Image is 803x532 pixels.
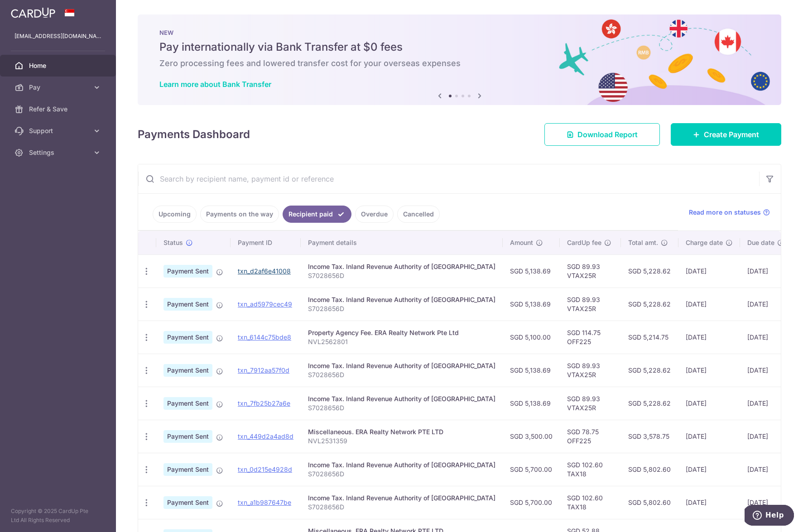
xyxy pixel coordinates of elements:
td: SGD 102.60 TAX18 [560,486,621,519]
span: Total amt. [628,238,658,247]
input: Search by recipient name, payment id or reference [138,164,759,193]
td: [DATE] [678,486,740,519]
span: Payment Sent [163,298,212,311]
a: Cancelled [397,206,440,223]
a: txn_449d2a4ad8d [238,432,293,440]
td: [DATE] [678,453,740,486]
td: SGD 5,700.00 [503,453,560,486]
td: SGD 89.93 VTAX25R [560,354,621,387]
td: SGD 5,228.62 [621,254,678,288]
td: SGD 5,100.00 [503,321,560,354]
td: SGD 89.93 VTAX25R [560,288,621,321]
span: Payment Sent [163,496,212,509]
span: Help [21,6,39,14]
a: Learn more about Bank Transfer [159,80,271,89]
span: Read more on statuses [689,208,761,217]
td: SGD 5,802.60 [621,453,678,486]
td: SGD 5,214.75 [621,321,678,354]
td: [DATE] [678,354,740,387]
a: txn_a1b987647be [238,498,291,506]
span: Support [29,126,89,135]
td: SGD 5,802.60 [621,486,678,519]
td: SGD 5,228.62 [621,387,678,420]
a: Read more on statuses [689,208,770,217]
td: [DATE] [678,254,740,288]
span: Payment Sent [163,397,212,410]
img: CardUp [11,7,55,18]
p: [EMAIL_ADDRESS][DOMAIN_NAME] [14,32,101,41]
a: Download Report [544,123,660,146]
td: SGD 3,500.00 [503,420,560,453]
span: Amount [510,238,533,247]
a: txn_ad5979cec49 [238,300,292,308]
a: Create Payment [671,123,781,146]
span: Payment Sent [163,430,212,443]
a: txn_d2af6e41008 [238,267,291,275]
h4: Payments Dashboard [138,126,250,143]
td: [DATE] [740,354,792,387]
td: SGD 78.75 OFF225 [560,420,621,453]
span: Pay [29,83,89,92]
span: Home [29,61,89,70]
td: SGD 5,138.69 [503,354,560,387]
p: S7028656D [308,271,495,280]
a: txn_0d215e4928d [238,465,292,473]
div: Miscellaneous. ERA Realty Network PTE LTD [308,427,495,436]
p: S7028656D [308,470,495,479]
span: Download Report [577,129,638,140]
td: [DATE] [740,288,792,321]
span: Due date [747,238,774,247]
span: Charge date [686,238,723,247]
p: NVL2531359 [308,436,495,446]
td: [DATE] [678,321,740,354]
td: [DATE] [678,387,740,420]
span: CardUp fee [567,238,601,247]
div: Property Agency Fee. ERA Realty Network Pte Ltd [308,328,495,337]
a: Overdue [355,206,394,223]
h6: Zero processing fees and lowered transfer cost for your overseas expenses [159,58,760,69]
p: NVL2562801 [308,337,495,346]
td: SGD 5,138.69 [503,387,560,420]
td: SGD 102.60 TAX18 [560,453,621,486]
td: [DATE] [678,288,740,321]
td: [DATE] [740,387,792,420]
th: Payment ID [231,231,301,254]
td: SGD 5,228.62 [621,354,678,387]
span: Refer & Save [29,105,89,114]
p: NEW [159,29,760,36]
td: [DATE] [740,321,792,354]
td: SGD 5,138.69 [503,288,560,321]
span: Settings [29,148,89,157]
div: Income Tax. Inland Revenue Authority of [GEOGRAPHIC_DATA] [308,394,495,403]
td: [DATE] [740,420,792,453]
span: Create Payment [704,129,759,140]
a: txn_6144c75bde8 [238,333,291,341]
div: Income Tax. Inland Revenue Authority of [GEOGRAPHIC_DATA] [308,460,495,470]
td: [DATE] [740,486,792,519]
td: SGD 114.75 OFF225 [560,321,621,354]
td: [DATE] [740,254,792,288]
a: Payments on the way [200,206,279,223]
span: Payment Sent [163,364,212,377]
p: S7028656D [308,403,495,412]
td: SGD 89.93 VTAX25R [560,254,621,288]
div: Income Tax. Inland Revenue Authority of [GEOGRAPHIC_DATA] [308,494,495,503]
div: Income Tax. Inland Revenue Authority of [GEOGRAPHIC_DATA] [308,295,495,304]
td: SGD 89.93 VTAX25R [560,387,621,420]
div: Income Tax. Inland Revenue Authority of [GEOGRAPHIC_DATA] [308,361,495,370]
a: txn_7912aa57f0d [238,366,289,374]
td: [DATE] [740,453,792,486]
p: S7028656D [308,370,495,379]
a: Upcoming [153,206,197,223]
td: SGD 5,138.69 [503,254,560,288]
h5: Pay internationally via Bank Transfer at $0 fees [159,40,760,54]
p: S7028656D [308,304,495,313]
th: Payment details [301,231,503,254]
span: Payment Sent [163,331,212,344]
img: Bank transfer banner [138,14,781,105]
div: Income Tax. Inland Revenue Authority of [GEOGRAPHIC_DATA] [308,262,495,271]
a: Recipient paid [283,206,351,223]
td: [DATE] [678,420,740,453]
td: SGD 3,578.75 [621,420,678,453]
